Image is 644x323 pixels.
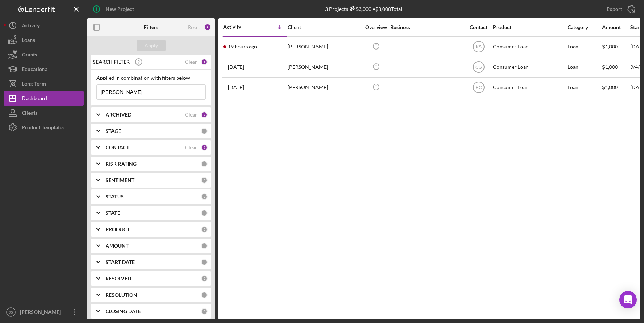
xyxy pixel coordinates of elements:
div: Clear [185,112,197,118]
b: SENTIMENT [106,177,134,183]
div: Export [607,2,622,16]
div: Activity [22,18,40,35]
div: Clients [22,106,37,122]
div: [PERSON_NAME] [288,37,360,56]
div: [PERSON_NAME] [18,305,66,321]
button: Grants [4,47,84,62]
b: START DATE [106,259,135,265]
text: RC [475,85,482,90]
div: Clear [185,145,197,150]
div: Educational [22,62,49,78]
div: 8 [204,24,211,31]
div: Clear [185,59,197,65]
button: Apply [137,40,166,51]
div: Consumer Loan [493,37,566,56]
div: Consumer Loan [493,78,566,97]
button: Clients [4,106,84,120]
div: 0 [201,292,208,298]
button: JB[PERSON_NAME] [4,305,84,319]
div: 5 [201,144,208,151]
div: Applied in combination with filters below [96,75,206,81]
time: 2025-09-04 17:44 [228,64,244,70]
div: Long-Term [22,76,46,93]
div: 0 [201,308,208,315]
div: 0 [201,243,208,249]
div: Dashboard [22,91,47,107]
b: RESOLVED [106,276,131,281]
div: 0 [201,275,208,282]
div: 0 [201,193,208,200]
b: Filters [144,24,158,30]
div: 0 [201,210,208,216]
div: Loan [568,58,601,77]
div: Loan [568,78,601,97]
text: JB [9,310,13,314]
text: CG [475,65,482,70]
button: Export [599,2,640,16]
div: 0 [201,128,208,134]
div: Consumer Loan [493,58,566,77]
b: STATUS [106,194,124,200]
div: Reset [188,24,200,30]
div: 0 [201,259,208,265]
b: AMOUNT [106,243,129,249]
b: CONTACT [106,145,129,150]
div: 2 [201,111,208,118]
div: 0 [201,226,208,233]
button: Dashboard [4,91,84,106]
div: $3,000 [348,6,371,12]
b: CLOSING DATE [106,308,141,314]
span: $1,000 [602,84,618,90]
div: Loans [22,33,35,49]
span: $1,000 [602,43,618,50]
span: $1,000 [602,64,618,70]
time: 2025-03-28 18:32 [228,84,244,90]
b: ARCHIVED [106,112,131,118]
b: PRODUCT [106,227,130,232]
b: RISK RATING [106,161,137,167]
b: SEARCH FILTER [93,59,130,65]
div: 0 [201,177,208,184]
button: Product Templates [4,120,84,135]
div: Activity [223,24,255,30]
div: Product Templates [22,120,64,137]
div: 3 Projects • $3,000 Total [325,6,402,12]
div: 1 [201,59,208,65]
div: Apply [145,40,158,51]
div: Business [390,24,463,30]
b: RESOLUTION [106,292,137,298]
text: KS [475,44,481,50]
button: Long-Term [4,76,84,91]
div: Contact [465,24,492,30]
div: [PERSON_NAME] [288,78,360,97]
time: 2025-09-25 01:19 [228,44,257,50]
div: Overview [362,24,390,30]
div: Open Intercom Messenger [619,291,637,308]
div: Category [568,24,601,30]
div: Client [288,24,360,30]
button: Activity [4,18,84,33]
div: 0 [201,161,208,167]
div: Loan [568,37,601,56]
div: Amount [602,24,629,30]
div: Product [493,24,566,30]
div: Grants [22,47,37,64]
div: [PERSON_NAME] [288,58,360,77]
button: Educational [4,62,84,76]
div: New Project [106,2,134,16]
b: STAGE [106,128,121,134]
button: New Project [87,2,141,16]
button: Loans [4,33,84,47]
b: STATE [106,210,120,216]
